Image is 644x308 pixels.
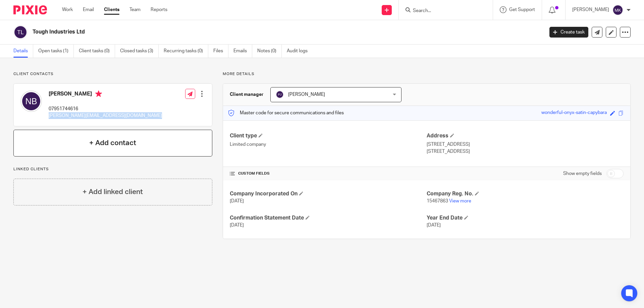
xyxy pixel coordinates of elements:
[230,199,244,203] span: [DATE]
[164,45,208,58] a: Recurring tasks (0)
[13,167,212,172] p: Linked clients
[541,109,607,117] div: wonderful-onyx-satin-capybara
[83,187,143,197] h4: + Add linked client
[427,141,624,148] p: [STREET_ADDRESS]
[287,45,313,58] a: Audit logs
[230,214,427,222] h4: Confirmation Statement Date
[257,45,282,58] a: Notes (0)
[104,6,119,13] a: Clients
[33,28,438,36] h2: Tough Industries Ltd
[89,138,136,148] h4: + Add contact
[563,170,602,177] label: Show empty fields
[230,190,427,197] h4: Company Incorporated On
[427,199,448,203] span: 15467863
[427,132,624,139] h4: Address
[38,45,74,58] a: Open tasks (1)
[49,90,162,99] h4: [PERSON_NAME]
[230,91,264,98] h3: Client manager
[49,112,162,119] p: [PERSON_NAME][EMAIL_ADDRESS][DOMAIN_NAME]
[13,45,33,58] a: Details
[13,71,212,77] p: Client contacts
[276,90,284,99] img: svg%3E
[230,132,427,139] h4: Client type
[62,6,73,13] a: Work
[427,223,441,228] span: [DATE]
[572,6,609,13] p: [PERSON_NAME]
[230,171,427,176] h4: CUSTOM FIELDS
[49,106,162,112] p: 07951744616
[79,45,115,58] a: Client tasks (0)
[412,8,473,14] input: Search
[129,6,141,13] a: Team
[213,45,228,58] a: Files
[151,6,167,13] a: Reports
[612,5,623,15] img: svg%3E
[230,141,427,148] p: Limited company
[223,71,631,77] p: More details
[288,92,325,97] span: [PERSON_NAME]
[509,7,535,12] span: Get Support
[427,190,624,197] h4: Company Reg. No.
[449,199,471,203] a: View more
[549,27,588,38] a: Create task
[13,5,47,14] img: Pixie
[427,148,624,155] p: [STREET_ADDRESS]
[20,90,42,112] img: svg%3E
[83,6,94,13] a: Email
[228,110,344,116] p: Master code for secure communications and files
[230,223,244,228] span: [DATE]
[95,90,102,97] i: Primary
[233,45,252,58] a: Emails
[13,25,28,39] img: svg%3E
[120,45,159,58] a: Closed tasks (3)
[427,214,624,222] h4: Year End Date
